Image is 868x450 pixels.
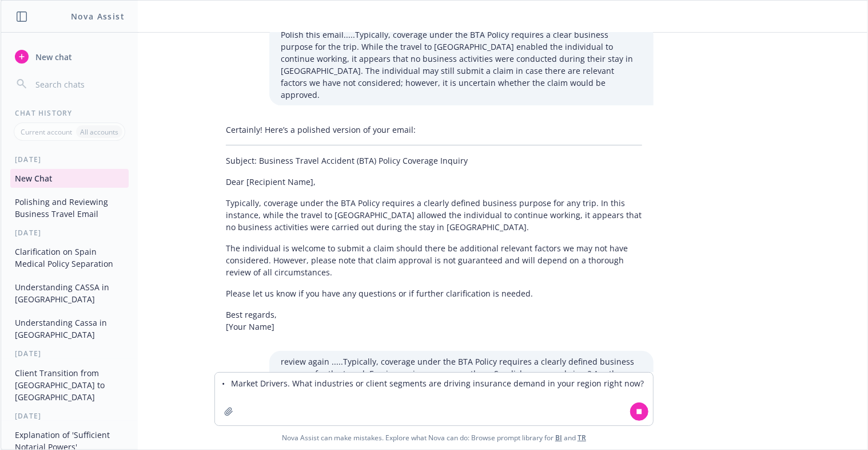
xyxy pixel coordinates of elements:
[33,76,124,92] input: Search chats
[226,176,642,188] p: Dear [Recipient Name],
[10,364,129,406] button: Client Transition from [GEOGRAPHIC_DATA] to [GEOGRAPHIC_DATA]
[71,10,125,22] h1: Nova Assist
[5,426,863,449] span: Nova Assist can make mistakes. Explore what Nova can do: Browse prompt library for and
[21,127,72,137] p: Current account
[10,242,129,273] button: Clarification on Spain Medical Policy Separation
[1,108,138,118] div: Chat History
[226,309,642,333] p: Best regards, [Your Name]
[226,124,642,136] p: Certainly! Here’s a polished version of your email:
[555,433,562,443] a: BI
[1,228,138,238] div: [DATE]
[10,278,129,309] button: Understanding CASSA in [GEOGRAPHIC_DATA]
[226,197,642,233] p: Typically, coverage under the BTA Policy requires a clearly defined business purpose for any trip...
[10,169,129,188] button: New Chat
[226,155,642,167] p: Subject: Business Travel Accident (BTA) Policy Coverage Inquiry
[80,127,118,137] p: All accounts
[281,356,642,392] p: review again .....Typically, coverage under the BTA Policy requires a clearly defined business pu...
[226,287,642,299] p: Please let us know if you have any questions or if further clarification is needed.
[1,411,138,421] div: [DATE]
[10,46,129,67] button: New chat
[10,313,129,344] button: Understanding Cassa in [GEOGRAPHIC_DATA]
[226,242,642,278] p: The individual is welcome to submit a claim should there be additional relevant factors we may no...
[33,51,72,63] span: New chat
[1,349,138,358] div: [DATE]
[1,155,138,164] div: [DATE]
[578,433,586,443] a: TR
[10,192,129,223] button: Polishing and Reviewing Business Travel Email
[281,29,642,101] p: Polish this email.....Typically, coverage under the BTA Policy requires a clear business purpose ...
